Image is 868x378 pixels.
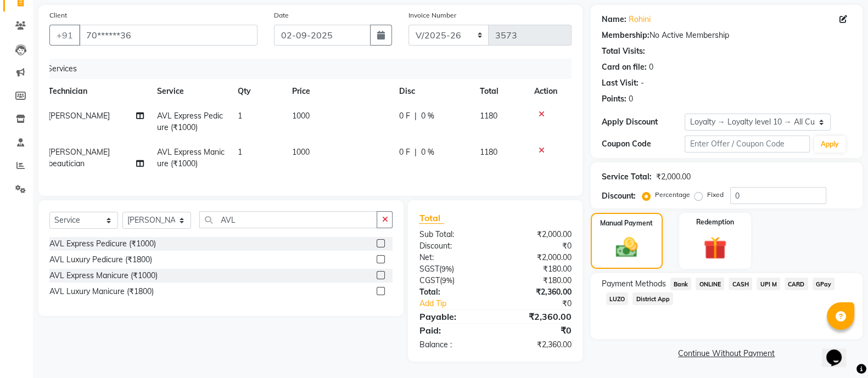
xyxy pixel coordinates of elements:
[49,254,152,266] div: AVL Luxury Pedicure (₹1800)
[411,339,495,351] div: Balance :
[411,310,495,323] div: Payable:
[393,79,473,104] th: Disc
[495,229,580,240] div: ₹2,000.00
[495,339,580,351] div: ₹2,360.00
[292,111,310,121] span: 1000
[411,298,509,309] a: Add Tip
[199,211,377,228] input: Search or Scan
[814,136,845,153] button: Apply
[441,264,451,273] span: 9%
[473,79,528,104] th: Total
[441,276,452,285] span: 9%
[157,147,225,168] span: AVL Express Manicure (₹1000)
[785,278,808,290] span: CARD
[602,77,639,89] div: Last Visit:
[602,116,685,128] div: Apply Discount
[629,93,633,105] div: 0
[157,111,223,132] span: AVL Express Pedicure (₹1000)
[49,270,158,281] div: AVL Express Manicure (₹1000)
[399,110,410,122] span: 0 F
[528,79,564,104] th: Action
[408,10,456,20] label: Invoice Number
[602,14,626,25] div: Name:
[43,59,572,79] div: Services
[274,10,289,20] label: Date
[150,79,231,104] th: Service
[419,275,439,285] span: CGST
[495,286,580,298] div: ₹2,360.00
[649,61,653,73] div: 0
[49,10,67,20] label: Client
[411,324,495,337] div: Paid:
[411,252,495,263] div: Net:
[602,61,647,73] div: Card on file:
[495,240,580,252] div: ₹0
[606,292,629,305] span: LUZO
[655,190,690,200] label: Percentage
[411,275,495,286] div: ( )
[79,25,257,46] input: Search by Name/Mobile/Email/Code
[411,229,495,240] div: Sub Total:
[696,217,734,227] label: Redemption
[593,348,860,359] a: Continue Without Payment
[42,79,150,104] th: Technician
[707,190,724,200] label: Fixed
[629,14,651,25] a: Rohini
[419,264,439,274] span: SGST
[670,278,692,290] span: Bank
[641,77,644,89] div: -
[480,147,497,157] span: 1180
[421,146,434,158] span: 0 %
[602,30,649,41] div: Membership:
[48,111,110,121] span: [PERSON_NAME]
[685,136,810,153] input: Enter Offer / Coupon Code
[495,275,580,286] div: ₹180.00
[231,79,285,104] th: Qty
[238,111,242,121] span: 1
[415,110,417,122] span: |
[602,138,685,150] div: Coupon Code
[495,252,580,263] div: ₹2,000.00
[49,25,80,46] button: +91
[285,79,393,104] th: Price
[411,263,495,275] div: ( )
[238,147,242,157] span: 1
[602,278,666,290] span: Payment Methods
[602,171,652,183] div: Service Total:
[822,334,857,367] iframe: chat widget
[411,286,495,298] div: Total:
[602,190,636,202] div: Discount:
[602,30,852,41] div: No Active Membership
[602,93,626,105] div: Points:
[729,278,752,290] span: CASH
[696,278,724,290] span: ONLINE
[415,146,417,158] span: |
[399,146,410,158] span: 0 F
[757,278,780,290] span: UPI M
[509,298,580,309] div: ₹0
[602,46,645,57] div: Total Visits:
[49,286,154,297] div: AVL Luxury Manicure (₹1800)
[419,212,444,224] span: Total
[292,147,310,157] span: 1000
[600,218,653,228] label: Manual Payment
[48,147,110,168] span: [PERSON_NAME] beautician
[411,240,495,252] div: Discount:
[609,235,645,260] img: _cash.svg
[480,111,497,121] span: 1180
[495,263,580,275] div: ₹180.00
[495,324,580,337] div: ₹0
[632,292,673,305] span: District App
[696,234,733,262] img: _gift.svg
[813,278,835,290] span: GPay
[421,110,434,122] span: 0 %
[49,238,156,250] div: AVL Express Pedicure (₹1000)
[656,171,691,183] div: ₹2,000.00
[495,310,580,323] div: ₹2,360.00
